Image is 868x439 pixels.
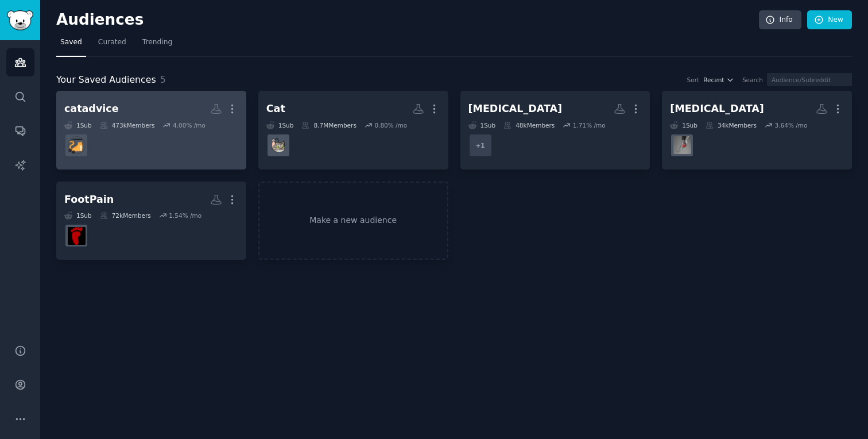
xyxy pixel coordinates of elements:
a: Trending [138,33,176,57]
a: FootPain1Sub72kMembers1.54% /moBarefootRunning [56,182,246,260]
a: Make a new audience [258,182,448,260]
a: Saved [56,33,86,57]
input: Audience/Subreddit [767,73,852,86]
img: GummySearch logo [7,10,33,30]
div: 48k Members [503,121,555,129]
span: Trending [142,37,172,48]
div: 1 Sub [64,211,92,219]
span: Recent [703,76,724,84]
div: [MEDICAL_DATA] [468,102,563,116]
div: 34k Members [706,121,757,129]
span: Your Saved Audiences [56,73,156,87]
div: 1 Sub [266,121,294,129]
img: BarefootRunning [68,227,86,245]
button: Recent [703,76,734,84]
div: 8.7M Members [301,121,356,129]
span: Saved [60,37,82,48]
a: catadvice1Sub473kMembers4.00% /moCatAdvice [56,91,246,170]
div: catadvice [64,102,119,116]
div: 72k Members [100,211,151,219]
div: 0.80 % /mo [374,121,407,129]
div: 1 Sub [670,121,697,129]
img: PlantarFasciitis [673,136,691,154]
a: Info [759,10,801,30]
a: New [807,10,852,30]
div: [MEDICAL_DATA] [670,102,764,116]
div: + 1 [468,133,493,157]
h2: Audiences [56,11,759,29]
a: [MEDICAL_DATA]1Sub48kMembers1.71% /mo+1 [460,91,650,170]
img: cats [269,136,287,154]
img: CatAdvice [68,136,86,154]
div: 1.71 % /mo [573,121,606,129]
div: Search [742,76,763,84]
div: 1 Sub [468,121,496,129]
div: 1 Sub [64,121,92,129]
span: Curated [98,37,126,48]
div: Cat [266,102,285,116]
span: 5 [160,74,166,85]
a: [MEDICAL_DATA]1Sub34kMembers3.64% /moPlantarFasciitis [662,91,852,170]
div: 3.64 % /mo [775,121,808,129]
div: Sort [687,76,700,84]
a: Cat1Sub8.7MMembers0.80% /mocats [258,91,448,170]
div: 473k Members [100,121,155,129]
div: 4.00 % /mo [173,121,206,129]
a: Curated [94,33,130,57]
div: 1.54 % /mo [169,211,201,219]
div: FootPain [64,192,114,207]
